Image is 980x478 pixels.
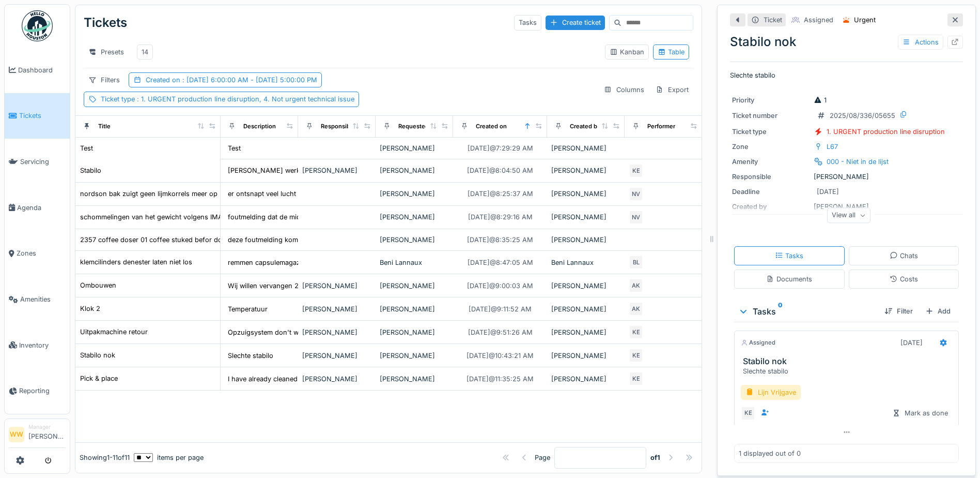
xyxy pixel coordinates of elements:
a: Inventory [5,322,70,368]
div: [PERSON_NAME] [551,235,620,245]
div: [PERSON_NAME] [380,189,449,199]
div: [DATE] @ 7:29:29 AM [468,143,533,153]
span: Dashboard [18,65,66,75]
div: NV [629,187,643,201]
div: [DATE] @ 10:43:21 AM [466,351,534,361]
div: Tasks [738,305,876,318]
div: Created by [570,122,601,131]
div: items per page [134,453,204,462]
div: [PERSON_NAME] [302,374,371,384]
div: [PERSON_NAME] [302,304,371,314]
a: WW Manager[PERSON_NAME] [9,423,66,448]
div: [DATE] @ 8:29:16 AM [468,212,533,222]
div: Stabilo [80,166,101,175]
div: Assigned [741,338,775,347]
div: I have already cleaned all the filters, the ent... [228,374,370,384]
div: Lijn Vrijgave [741,385,801,400]
div: [PERSON_NAME] [551,143,620,153]
div: [PERSON_NAME] [380,351,449,361]
div: Description [243,122,276,131]
p: Slechte stabilo [730,70,963,80]
div: Page [535,453,550,462]
div: Tasks [775,251,803,261]
div: [PERSON_NAME] [380,212,449,222]
li: [PERSON_NAME] [28,423,66,445]
span: : 1. URGENT production line disruption, 4. Not urgent technical issue [135,95,354,103]
div: [DATE] [900,338,923,348]
div: 2357 coffee doser 01 coffee stuked befor doser [80,235,232,245]
div: Title [98,122,111,131]
div: Ticket [764,15,782,25]
div: Create ticket [546,16,605,29]
a: Agenda [5,185,70,231]
div: [PERSON_NAME] [380,281,449,291]
div: View all [827,208,870,223]
div: AK [629,278,643,293]
div: foutmelding dat de middelste capsule verkeerd m... [228,212,389,222]
div: Slechte stabilo [743,366,954,376]
div: Responsible [732,172,810,182]
div: Costs [890,274,918,284]
div: deze foutmelding komt regelmatig terug [228,235,353,245]
sup: 0 [778,305,783,318]
div: Tasks [514,15,541,30]
div: Columns [599,82,649,97]
div: Stabilo nok [80,351,115,361]
span: Reporting [19,386,66,396]
div: klemcilinders denester laten niet los [80,258,192,267]
div: [PERSON_NAME] [551,304,620,314]
div: [PERSON_NAME] [380,327,449,337]
span: Agenda [17,203,66,213]
div: Created on [146,75,317,85]
div: Actions [898,35,943,50]
div: KE [629,371,643,386]
div: Slechte stabilo [228,351,273,361]
a: Amenities [5,276,70,322]
span: Tickets [19,111,66,121]
div: AK [629,302,643,316]
div: Zone [732,142,810,152]
div: Wij willen vervangen 250 gemalen na 250 bonen a... [228,281,394,291]
div: [PERSON_NAME] [551,189,620,199]
div: [PERSON_NAME] [551,212,620,222]
div: schommelingen van het gewicht volgens IMA [80,212,223,222]
div: [PERSON_NAME] [732,172,961,182]
div: 1 [814,95,827,105]
div: Table [658,47,685,57]
div: [PERSON_NAME] [551,327,620,337]
div: Amenity [732,157,810,167]
div: Beni Lannaux [380,258,449,267]
div: Created on [476,122,507,131]
div: [DATE] @ 8:04:50 AM [467,166,533,175]
div: er ontsnapt veel lucht aan de onderkant [228,189,353,199]
span: Zones [17,248,66,258]
div: Manager [28,423,66,431]
div: [DATE] @ 8:25:37 AM [468,189,533,199]
div: remmen capsulemagazijn blijven aangestuurd bij ... [228,258,389,267]
div: BL [629,255,643,270]
div: Performer [647,122,675,131]
h3: Stabilo nok [743,356,954,366]
div: 1 displayed out of 0 [739,449,801,458]
div: Chats [890,251,918,261]
div: Filters [84,72,125,87]
div: [PERSON_NAME] [302,327,371,337]
div: nordson bak zuigt geen lijmkorrels meer op [80,189,217,199]
div: KE [629,325,643,339]
div: Uitpakmachine retour [80,327,148,337]
img: Badge_color-CXgf-gQk.svg [22,10,53,41]
div: Klok 2 [80,304,100,314]
div: [PERSON_NAME] [551,374,620,384]
div: Responsible [321,122,355,131]
div: Mark as done [888,406,952,420]
div: Stabilo nok [730,33,963,51]
strong: of 1 [650,453,660,462]
a: Dashboard [5,47,70,93]
div: [PERSON_NAME] [380,374,449,384]
li: WW [9,427,24,442]
div: 2025/08/336/05655 [830,111,895,121]
div: Priority [732,95,810,105]
div: [PERSON_NAME] [380,143,449,153]
div: [DATE] @ 8:47:05 AM [468,258,533,267]
div: KE [629,348,643,363]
